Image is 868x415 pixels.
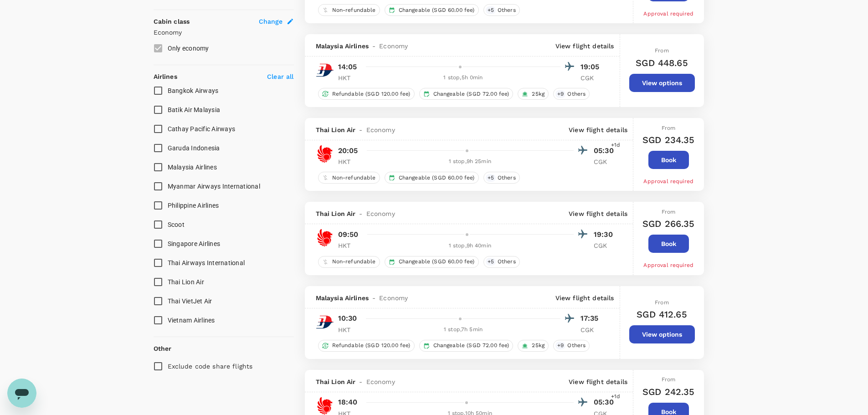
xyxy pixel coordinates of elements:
[318,256,380,268] div: Non-refundable
[338,325,361,334] p: HKT
[419,88,514,100] div: Changeable (SGD 72.00 fee)
[555,41,614,51] p: View flight details
[355,125,366,134] span: -
[594,145,616,156] p: 05:30
[629,325,695,343] button: View options
[555,293,614,302] p: View flight details
[366,157,574,166] div: 1 stop , 9h 25min
[168,221,185,228] span: Scoot
[518,88,549,100] div: 25kg
[580,313,603,324] p: 17:35
[580,61,603,72] p: 19:05
[569,377,627,386] p: View flight details
[662,125,676,131] span: From
[643,10,693,17] span: Approval required
[643,178,693,184] span: Approval required
[318,340,415,352] div: Refundable (SGD 120.00 fee)
[168,202,219,209] span: Philippine Airlines
[316,209,356,218] span: Thai Lion Air
[366,125,395,134] span: Economy
[329,90,414,98] span: Refundable (SGD 120.00 fee)
[318,172,380,184] div: Non-refundable
[555,342,565,349] span: + 9
[636,56,688,70] h6: SGD 448.65
[168,87,219,94] span: Bangkok Airways
[483,172,520,184] div: +5Others
[168,278,204,286] span: Thai Lion Air
[168,164,217,171] span: Malaysia Airlines
[395,174,478,182] span: Changeable (SGD 60.00 fee)
[569,125,627,134] p: View flight details
[553,340,590,352] div: +9Others
[7,379,36,408] iframe: Button to launch messaging window
[168,297,212,305] span: Thai VietJet Air
[569,209,627,218] p: View flight details
[366,325,560,334] div: 1 stop , 7h 5min
[385,172,479,184] div: Changeable (SGD 60.00 fee)
[385,4,479,16] div: Changeable (SGD 60.00 fee)
[316,125,356,134] span: Thai Lion Air
[430,342,513,349] span: Changeable (SGD 72.00 fee)
[366,209,395,218] span: Economy
[611,392,620,401] span: +1d
[594,241,616,250] p: CGK
[483,256,520,268] div: +5Others
[318,4,380,16] div: Non-refundable
[154,18,190,25] strong: Cabin class
[366,377,395,386] span: Economy
[379,41,408,51] span: Economy
[648,235,689,253] button: Book
[494,258,519,266] span: Others
[355,209,366,218] span: -
[648,151,689,169] button: Book
[267,72,293,81] p: Clear all
[168,317,215,324] span: Vietnam Airlines
[642,133,695,147] h6: SGD 234.35
[329,258,380,266] span: Non-refundable
[528,90,548,98] span: 25kg
[316,61,334,79] img: MH
[329,6,380,14] span: Non-refundable
[316,377,356,386] span: Thai Lion Air
[168,362,253,371] p: Exclude code share flights
[395,6,478,14] span: Changeable (SGD 60.00 fee)
[168,144,220,152] span: Garuda Indonesia
[553,88,590,100] div: +9Others
[355,377,366,386] span: -
[338,313,357,324] p: 10:30
[486,258,496,266] span: + 5
[316,313,334,331] img: MH
[154,28,294,37] p: Economy
[338,157,361,166] p: HKT
[555,90,565,98] span: + 9
[430,90,513,98] span: Changeable (SGD 72.00 fee)
[629,74,695,92] button: View options
[642,384,695,399] h6: SGD 242.35
[486,6,496,14] span: + 5
[611,141,620,150] span: +1d
[338,241,361,250] p: HKT
[518,340,549,352] div: 25kg
[259,17,283,26] span: Change
[338,73,361,82] p: HKT
[338,229,359,240] p: 09:50
[316,397,334,415] img: SL
[385,256,479,268] div: Changeable (SGD 60.00 fee)
[316,293,369,302] span: Malaysia Airlines
[637,307,687,322] h6: SGD 412.65
[580,73,603,82] p: CGK
[329,342,414,349] span: Refundable (SGD 120.00 fee)
[318,88,415,100] div: Refundable (SGD 120.00 fee)
[379,293,408,302] span: Economy
[594,157,616,166] p: CGK
[366,241,574,251] div: 1 stop , 9h 40min
[643,262,693,268] span: Approval required
[419,340,514,352] div: Changeable (SGD 72.00 fee)
[655,47,669,54] span: From
[154,344,172,353] p: Other
[168,259,245,266] span: Thai Airways International
[369,293,379,302] span: -
[594,397,616,408] p: 05:30
[486,174,496,182] span: + 5
[168,125,236,133] span: Cathay Pacific Airways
